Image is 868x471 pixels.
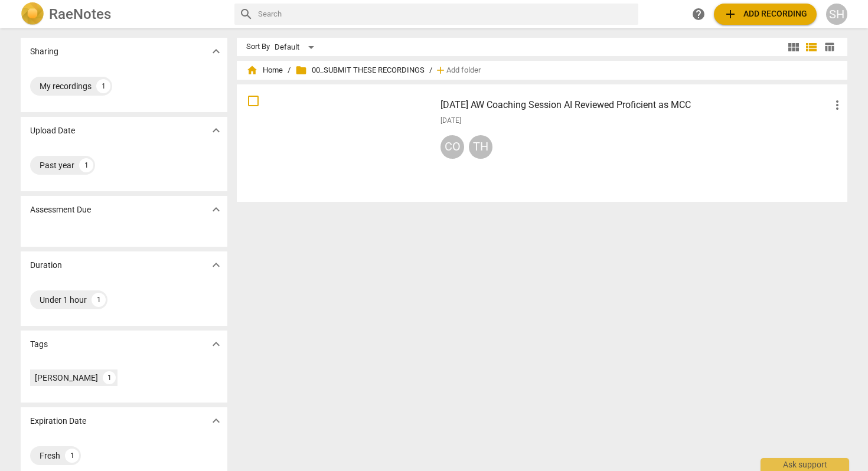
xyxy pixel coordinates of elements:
[688,4,709,25] a: Help
[440,98,830,112] h3: 2025.06.05 AW Coaching Session AI Reviewed Proficient as MCC
[207,42,225,60] button: Show more
[440,135,464,159] div: CO
[275,38,318,57] div: Default
[207,122,225,139] button: Show more
[40,294,87,306] div: Under 1 hour
[824,41,835,53] span: table_chart
[103,371,116,384] div: 1
[21,2,44,26] img: Logo
[40,159,74,171] div: Past year
[30,45,58,58] p: Sharing
[761,458,849,471] div: Ask support
[209,202,223,217] span: expand_more
[469,135,492,159] div: TH
[288,66,291,75] span: /
[209,258,223,272] span: expand_more
[209,44,223,58] span: expand_more
[804,40,818,54] span: view_list
[207,335,225,353] button: Show more
[440,116,461,126] span: [DATE]
[246,42,270,51] div: Sort By
[785,38,802,56] button: Tile view
[723,7,738,21] span: add
[79,158,93,172] div: 1
[207,201,225,218] button: Show more
[714,4,817,25] button: Upload
[207,412,225,430] button: Show more
[21,2,225,26] a: LogoRaeNotes
[209,414,223,428] span: expand_more
[435,64,446,76] span: add
[295,64,307,76] span: folder
[40,80,92,92] div: My recordings
[49,6,111,22] h2: RaeNotes
[429,66,432,75] span: /
[30,259,62,272] p: Duration
[787,40,801,54] span: view_module
[30,204,91,216] p: Assessment Due
[830,98,844,112] span: more_vert
[35,372,98,384] div: [PERSON_NAME]
[96,79,110,93] div: 1
[691,7,706,21] span: help
[209,337,223,351] span: expand_more
[820,38,838,56] button: Table view
[209,123,223,138] span: expand_more
[241,89,843,198] a: [DATE] AW Coaching Session AI Reviewed Proficient as MCC[DATE]COTH
[30,415,86,427] p: Expiration Date
[446,66,481,75] span: Add folder
[65,449,79,463] div: 1
[246,64,258,76] span: home
[723,7,807,21] span: Add recording
[258,5,634,24] input: Search
[802,38,820,56] button: List view
[30,338,48,351] p: Tags
[40,450,60,462] div: Fresh
[826,4,847,25] button: SH
[295,64,425,76] span: 00_SUBMIT THESE RECORDINGS
[207,256,225,274] button: Show more
[92,293,106,307] div: 1
[246,64,283,76] span: Home
[30,125,75,137] p: Upload Date
[239,7,253,21] span: search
